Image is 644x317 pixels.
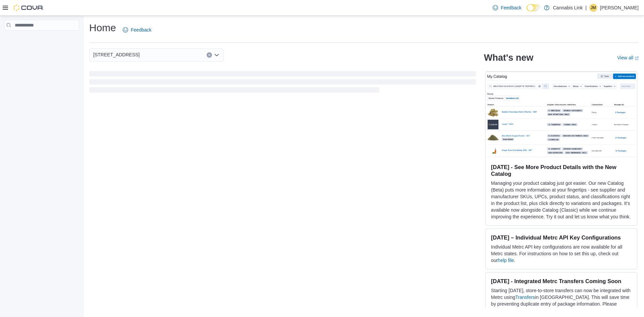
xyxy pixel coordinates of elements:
[89,72,476,94] span: Loading
[501,4,521,11] span: Feedback
[527,4,541,11] input: Dark Mode
[491,244,632,264] p: Individual Metrc API key configurations are now available for all Metrc states. For instructions ...
[635,56,639,60] svg: External link
[89,21,116,35] h1: Home
[589,4,597,12] div: Jewel MacDonald
[491,180,632,220] p: Managing your product catalog just got easier. Our new Catalog (Beta) puts more information at yo...
[491,278,632,284] h3: [DATE] - Integrated Metrc Transfers Coming Soon
[490,1,524,14] a: Feedback
[498,258,514,263] a: help file
[600,4,639,12] p: [PERSON_NAME]
[617,55,639,60] a: View allExternal link
[214,52,219,58] button: Open list of options
[131,27,151,33] span: Feedback
[553,4,583,12] p: Cannabis Link
[585,4,587,12] p: |
[491,234,632,241] h3: [DATE] – Individual Metrc API Key Configurations
[207,52,212,58] button: Clear input
[591,4,596,12] span: JM
[515,295,535,300] a: Transfers
[484,52,533,63] h2: What's new
[13,4,44,11] img: Cova
[491,164,632,177] h3: [DATE] - See More Product Details with the New Catalog
[93,51,140,59] span: [STREET_ADDRESS]
[4,32,79,48] nav: Complex example
[120,23,154,37] a: Feedback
